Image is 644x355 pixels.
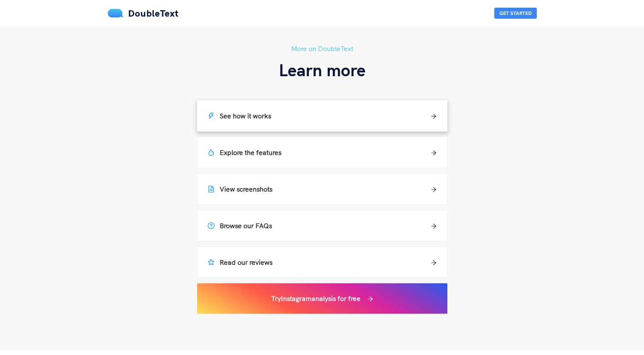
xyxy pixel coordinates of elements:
[208,220,272,231] h5: Browse our FAQs
[431,150,437,156] span: arrow-right
[128,7,179,19] span: DoubleText
[195,43,450,54] h5: More on DoubleText
[195,59,450,80] h3: Learn more
[108,9,124,17] img: mS3x8y1f88AAAAABJRU5ErkJggg==
[208,147,281,157] h5: Explore the features
[208,186,215,192] span: file-image
[431,260,437,266] span: arrow-right
[431,186,437,192] span: arrow-right
[197,137,447,168] a: Explore the features
[494,8,537,19] button: Get Started
[208,111,271,121] h5: See how it works
[197,173,447,205] a: View screenshots
[367,296,373,302] span: arrow-right
[208,149,215,156] span: fire
[208,184,272,194] h5: View screenshots
[197,210,447,241] a: Browse our FAQs
[431,223,437,229] span: arrow-right
[208,222,215,229] span: question-circle
[271,293,361,303] h5: Try Instagram analysis for free
[208,112,215,119] span: thunderbolt
[197,246,447,278] a: Read our reviews
[108,7,179,19] a: DoubleText
[208,257,272,267] h5: Read our reviews
[208,259,215,266] span: star
[197,283,447,314] a: TryInstagramanalysis for free
[431,113,437,119] span: arrow-right
[197,100,447,132] a: See how it works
